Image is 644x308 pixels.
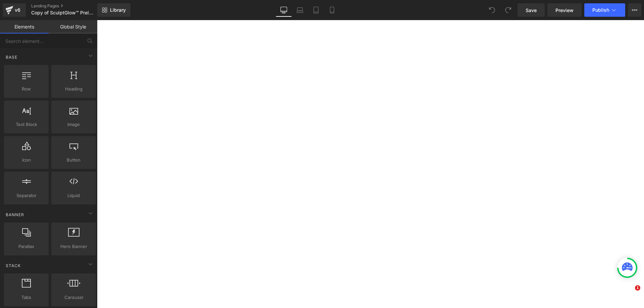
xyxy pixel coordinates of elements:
a: New Library [97,3,130,17]
button: Undo [485,3,499,17]
a: Mobile [324,3,340,17]
span: Save [526,7,537,14]
span: Text Block [6,121,47,128]
span: Parallax [6,243,47,250]
span: Base [5,54,18,60]
span: Preview [555,7,574,14]
a: v6 [3,3,26,17]
button: More [628,3,641,17]
span: Button [53,157,94,164]
span: Copy of SculptGlow™ Prelender for Flabby Arms [31,10,96,15]
a: Desktop [276,3,292,17]
button: Redo [501,3,515,17]
a: Landing Pages [31,3,108,9]
span: Stack [5,262,21,269]
a: Laptop [292,3,308,17]
span: Liquid [53,192,94,199]
span: 1 [635,285,640,291]
span: Carousel [53,294,94,301]
a: Preview [547,3,582,17]
div: v6 [13,6,22,14]
span: Banner [5,211,25,218]
span: Row [6,85,47,93]
iframe: Intercom live chat [621,285,637,301]
a: Global Style [49,20,97,34]
button: Publish [584,3,625,17]
span: Publish [592,7,609,13]
span: Tabs [6,294,47,301]
span: Library [110,7,126,13]
a: Tablet [308,3,324,17]
span: Icon [6,157,47,164]
span: Image [53,121,94,128]
span: Separator [6,192,47,199]
span: Hero Banner [53,243,94,250]
span: Heading [53,85,94,93]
